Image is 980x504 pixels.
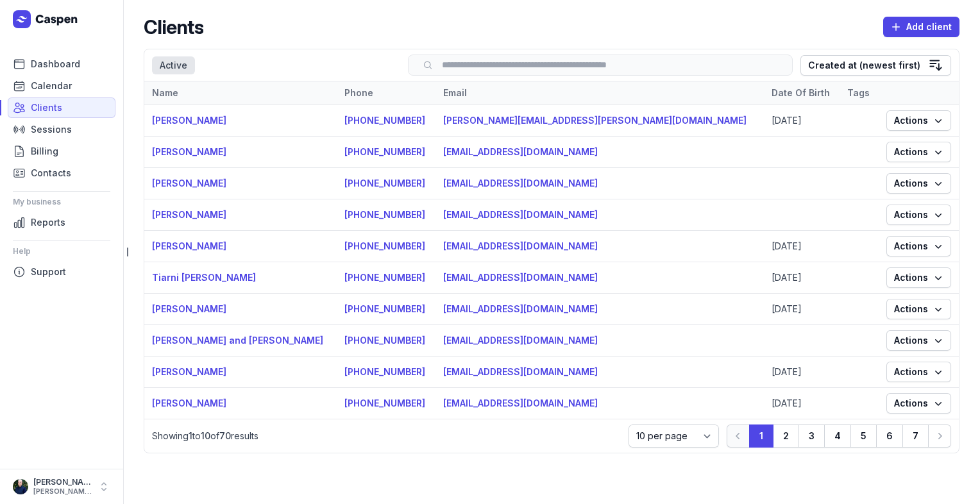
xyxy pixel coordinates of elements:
a: [PHONE_NUMBER] [344,303,425,314]
a: [PERSON_NAME] and [PERSON_NAME] [152,335,323,346]
button: 7 [902,424,929,448]
a: [PHONE_NUMBER] [344,335,425,346]
button: Actions [886,393,951,414]
td: [DATE] [764,105,840,137]
a: [EMAIL_ADDRESS][DOMAIN_NAME] [443,178,598,189]
span: Dashboard [31,56,80,72]
span: Contacts [31,165,71,181]
a: [PERSON_NAME] [152,240,226,251]
a: [PHONE_NUMBER] [344,178,425,189]
nav: Pagination [727,424,951,448]
a: [EMAIL_ADDRESS][DOMAIN_NAME] [443,335,598,346]
a: [EMAIL_ADDRESS][DOMAIN_NAME] [443,272,598,283]
a: [EMAIL_ADDRESS][DOMAIN_NAME] [443,303,598,314]
button: 4 [824,424,851,448]
div: [PERSON_NAME][EMAIL_ADDRESS][DOMAIN_NAME][PERSON_NAME] [33,487,92,496]
button: Created at (newest first) [800,55,951,76]
a: [EMAIL_ADDRESS][DOMAIN_NAME] [443,209,598,220]
span: 10 [201,430,210,441]
a: [PHONE_NUMBER] [344,272,425,283]
a: [PERSON_NAME] [152,303,226,314]
span: 70 [219,430,231,441]
span: Actions [894,301,943,317]
a: [EMAIL_ADDRESS][DOMAIN_NAME] [443,240,598,251]
a: [PHONE_NUMBER] [344,146,425,157]
span: Add client [891,19,952,35]
a: [PHONE_NUMBER] [344,366,425,377]
td: [DATE] [764,231,840,262]
div: Help [13,241,110,262]
a: [EMAIL_ADDRESS][DOMAIN_NAME] [443,366,598,377]
a: [PERSON_NAME] [152,366,226,377]
span: Actions [894,239,943,254]
h2: Clients [144,15,203,38]
td: [DATE] [764,388,840,419]
button: 1 [749,424,773,448]
td: [DATE] [764,294,840,325]
div: Created at (newest first) [808,58,920,73]
th: Phone [337,81,435,105]
th: Tags [840,81,879,105]
span: Support [31,264,66,280]
span: Reports [31,215,65,230]
a: [PERSON_NAME] [152,115,226,126]
a: [PERSON_NAME] [152,178,226,189]
a: [PERSON_NAME] [152,209,226,220]
span: Actions [894,364,943,380]
button: Actions [886,330,951,351]
th: Email [435,81,764,105]
nav: Tabs [152,56,400,74]
th: Date Of Birth [764,81,840,105]
button: 2 [773,424,799,448]
a: [EMAIL_ADDRESS][DOMAIN_NAME] [443,398,598,408]
span: Actions [894,144,943,160]
a: [PHONE_NUMBER] [344,115,425,126]
span: Actions [894,207,943,223]
span: Actions [894,270,943,285]
span: Clients [31,100,62,115]
th: Name [144,81,337,105]
button: Actions [886,173,951,194]
span: Actions [894,333,943,348]
div: [PERSON_NAME] [33,477,92,487]
p: Showing to of results [152,430,621,442]
button: 6 [876,424,903,448]
a: [PERSON_NAME][EMAIL_ADDRESS][PERSON_NAME][DOMAIN_NAME] [443,115,747,126]
td: [DATE] [764,357,840,388]
a: [PHONE_NUMBER] [344,240,425,251]
span: Actions [894,176,943,191]
button: Actions [886,267,951,288]
button: Actions [886,299,951,319]
a: [PHONE_NUMBER] [344,398,425,408]
button: Actions [886,362,951,382]
a: [PERSON_NAME] [152,146,226,157]
a: [PERSON_NAME] [152,398,226,408]
img: User profile image [13,479,28,494]
a: [PHONE_NUMBER] [344,209,425,220]
div: Active [152,56,195,74]
a: Tiarni [PERSON_NAME] [152,272,256,283]
button: 3 [798,424,825,448]
button: Actions [886,205,951,225]
span: Sessions [31,122,72,137]
span: Actions [894,113,943,128]
div: My business [13,192,110,212]
button: 5 [850,424,877,448]
span: Actions [894,396,943,411]
button: Actions [886,110,951,131]
span: 1 [189,430,192,441]
span: Calendar [31,78,72,94]
td: [DATE] [764,262,840,294]
button: Actions [886,142,951,162]
button: Add client [883,17,959,37]
span: Billing [31,144,58,159]
a: [EMAIL_ADDRESS][DOMAIN_NAME] [443,146,598,157]
button: Actions [886,236,951,256]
